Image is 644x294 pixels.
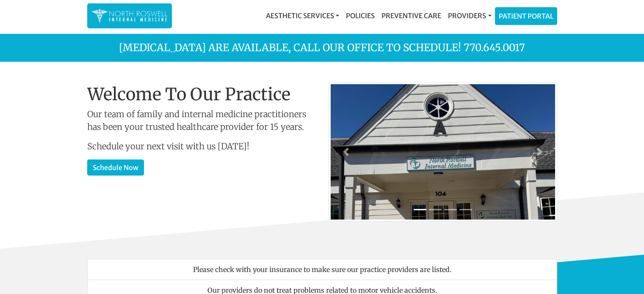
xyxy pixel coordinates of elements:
[378,7,445,24] a: Preventive Care
[87,140,316,153] p: Schedule your next visit with us [DATE]!
[87,108,316,133] p: Our team of family and internal medicine practitioners has been your trusted healthcare provider ...
[263,7,343,24] a: Aesthetic Services
[495,8,557,25] a: Patient Portal
[91,8,168,24] img: North Roswell Internal Medicine
[343,7,378,24] a: Policies
[87,159,144,176] a: Schedule Now
[81,40,564,55] p: [MEDICAL_DATA] are available, call our office to schedule! 770.645.0017
[87,84,316,104] h1: Welcome To Our Practice
[87,259,557,280] li: Please check with your insurance to make sure our practice providers are listed.
[445,7,495,24] a: Providers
